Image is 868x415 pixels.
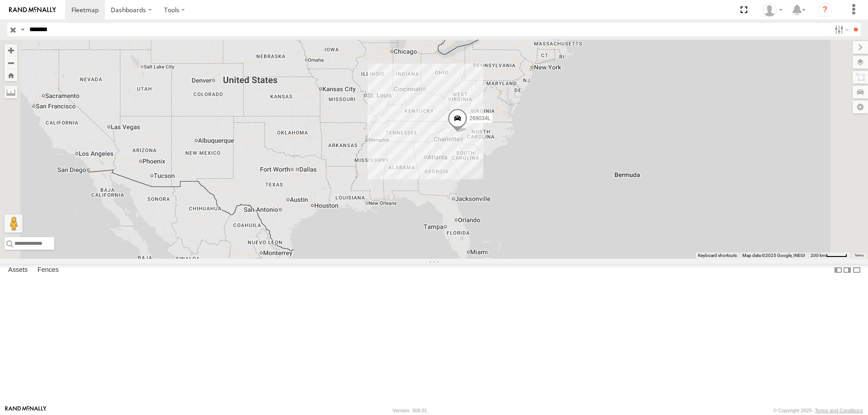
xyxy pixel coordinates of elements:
[5,56,17,69] button: Zoom out
[5,214,23,233] button: Drag Pegman onto the map to open Street View
[5,86,17,98] label: Measure
[33,264,63,276] label: Fences
[469,115,491,121] span: 269034L
[759,3,786,17] div: Zack Abernathy
[393,408,427,413] div: Version: 309.01
[831,23,850,36] label: Search Filter Options
[854,254,864,257] a: Terms (opens in new tab)
[19,23,26,36] label: Search Query
[852,264,861,277] label: Hide Summary Table
[5,406,47,415] a: Visit our Website
[5,69,17,81] button: Zoom Home
[773,408,863,413] div: © Copyright 2025 -
[815,408,863,413] a: Terms and Conditions
[834,264,843,277] label: Dock Summary Table to the Left
[843,264,852,277] label: Dock Summary Table to the Right
[9,7,56,13] img: rand-logo.svg
[818,3,832,17] i: ?
[811,253,826,258] span: 200 km
[742,253,805,258] span: Map data ©2025 Google, INEGI
[808,252,850,259] button: Map Scale: 200 km per 43 pixels
[698,252,737,259] button: Keyboard shortcuts
[5,44,17,56] button: Zoom in
[4,264,32,276] label: Assets
[853,101,868,113] label: Map Settings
